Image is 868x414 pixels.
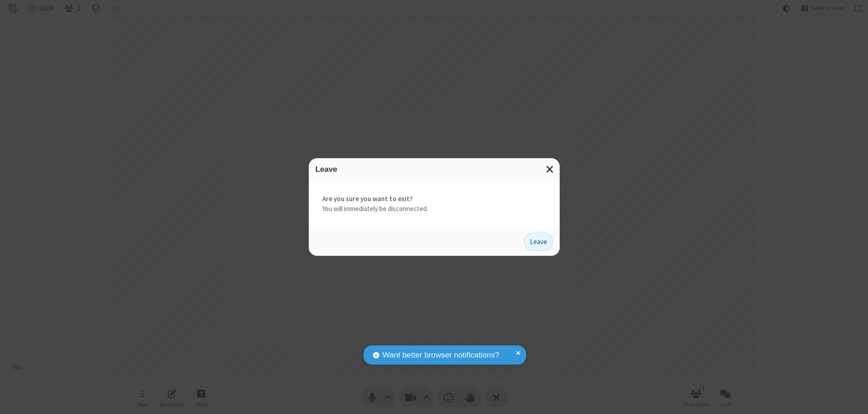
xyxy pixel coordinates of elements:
button: Close modal [541,158,560,180]
button: Leave [524,233,553,251]
strong: Are you sure you want to exit? [322,194,546,204]
div: You will immediately be disconnected. [309,180,560,228]
h3: Leave [316,165,553,174]
span: Want better browser notifications? [382,349,499,361]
